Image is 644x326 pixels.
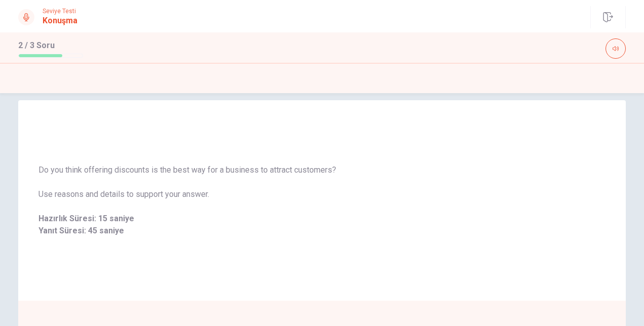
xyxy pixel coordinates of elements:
h1: Konuşma [43,15,77,27]
span: Use reasons and details to support your answer. [38,188,606,200]
h1: 2 / 3 Soru [18,39,83,52]
span: Yanıt Süresi: 45 saniye [38,225,606,237]
span: Seviye Testi [43,8,77,15]
span: Do you think offering discounts is the best way for a business to attract customers? [38,164,606,176]
span: Hazırlık Süresi: 15 saniye [38,213,606,225]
